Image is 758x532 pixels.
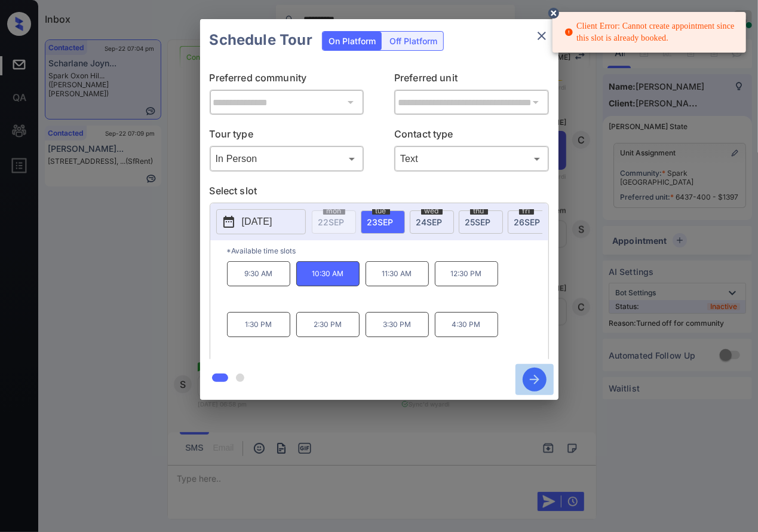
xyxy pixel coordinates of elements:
[216,209,306,234] button: [DATE]
[530,24,554,48] button: close
[470,207,488,215] span: thu
[210,71,364,90] p: Preferred community
[435,312,498,337] p: 4:30 PM
[564,16,736,49] div: Client Error: Cannot create appointment since this slot is already booked.
[227,261,290,286] p: 9:30 AM
[435,261,498,286] p: 12:30 PM
[323,32,382,50] div: On Platform
[508,210,552,234] div: date-select
[367,217,394,227] span: 23 SEP
[361,210,405,234] div: date-select
[210,184,549,203] p: Select slot
[394,71,549,90] p: Preferred unit
[242,215,272,229] p: [DATE]
[296,261,360,286] p: 10:30 AM
[519,207,534,215] span: fri
[465,217,491,227] span: 25 SEP
[200,19,322,61] h2: Schedule Tour
[383,32,443,50] div: Off Platform
[421,207,443,215] span: wed
[210,127,364,146] p: Tour type
[514,217,541,227] span: 26 SEP
[459,210,503,234] div: date-select
[372,207,390,215] span: tue
[410,210,454,234] div: date-select
[227,312,290,337] p: 1:30 PM
[227,240,548,261] p: *Available time slots
[366,312,429,337] p: 3:30 PM
[397,149,546,169] div: Text
[416,217,443,227] span: 24 SEP
[515,364,554,395] button: btn-next
[213,149,361,169] div: In Person
[296,312,360,337] p: 2:30 PM
[394,127,549,146] p: Contact type
[366,261,429,286] p: 11:30 AM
